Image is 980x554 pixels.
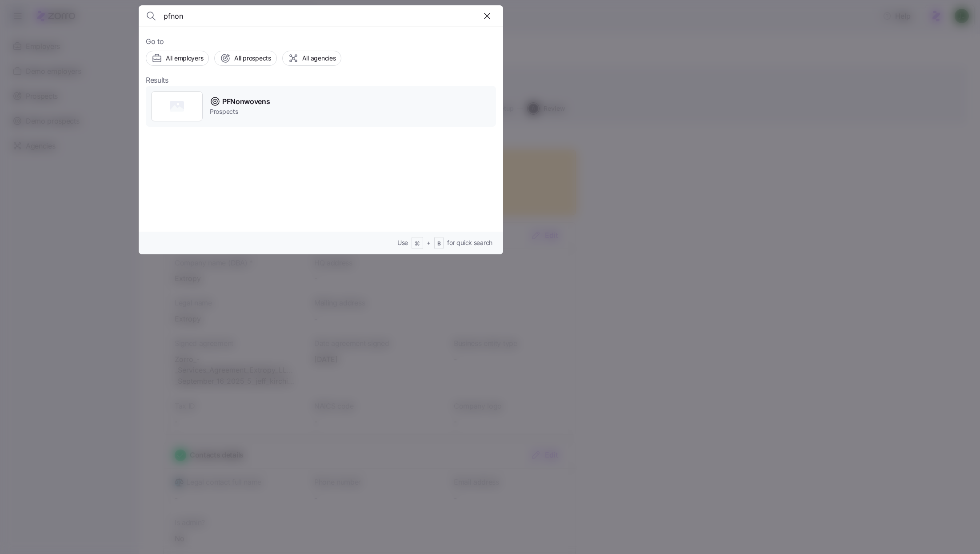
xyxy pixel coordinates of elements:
[234,54,271,63] span: All prospects
[146,36,496,47] span: Go to
[447,238,492,247] span: for quick search
[146,75,168,86] span: Results
[282,51,342,66] button: All agencies
[214,51,276,66] button: All prospects
[222,96,270,107] span: PFNonwovens
[437,240,441,248] span: B
[397,238,408,247] span: Use
[210,107,270,116] span: Prospects
[415,240,420,248] span: ⌘
[302,54,336,63] span: All agencies
[427,238,431,247] span: +
[146,51,209,66] button: All employers
[166,54,203,63] span: All employers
